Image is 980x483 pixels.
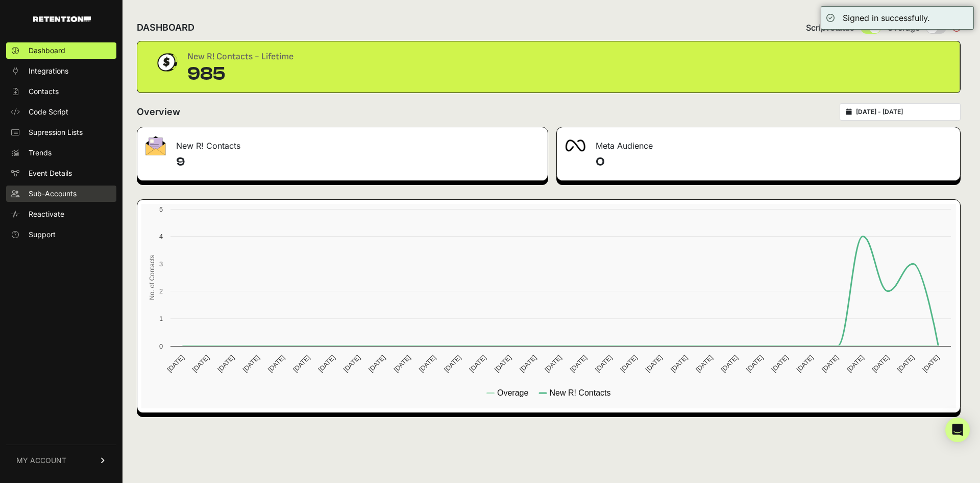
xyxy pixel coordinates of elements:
img: fa-meta-2f981b61bb99beabf952f7030308934f19ce035c18b003e963880cc3fabeebb7.png [565,140,585,152]
span: Code Script [29,107,68,117]
text: [DATE] [191,354,211,374]
text: [DATE] [820,354,840,374]
text: 5 [159,205,163,213]
a: Supression Lists [6,124,116,141]
span: Dashboard [29,45,65,56]
text: 3 [159,260,163,268]
span: Script status [806,21,854,34]
text: [DATE] [392,354,412,374]
text: [DATE] [266,354,286,374]
div: New R! Contacts - Lifetime [187,50,293,64]
span: Trends [29,148,52,158]
text: [DATE] [619,354,639,374]
text: [DATE] [291,354,311,374]
h4: 0 [596,154,952,170]
text: [DATE] [921,354,941,374]
a: Reactivate [6,206,116,222]
h2: Overview [137,105,180,119]
text: [DATE] [468,354,487,374]
text: Overage [497,388,528,397]
div: Open Intercom Messenger [945,418,970,442]
text: [DATE] [418,354,437,374]
a: MY ACCOUNT [6,445,116,476]
text: [DATE] [216,354,236,374]
text: [DATE] [316,354,336,374]
text: [DATE] [543,354,563,374]
text: [DATE] [795,354,815,374]
text: [DATE] [770,354,790,374]
text: [DATE] [845,354,865,374]
text: [DATE] [745,354,765,374]
text: [DATE] [669,354,689,374]
text: [DATE] [342,354,362,374]
a: Contacts [6,83,116,100]
text: No. of Contacts [148,255,156,300]
div: Signed in successfully. [843,12,930,24]
span: Sub-Accounts [29,189,77,199]
span: Event Details [29,168,72,178]
div: New R! Contacts [137,127,548,158]
text: 0 [159,342,163,350]
div: 985 [187,64,293,84]
a: Sub-Accounts [6,186,116,202]
text: [DATE] [518,354,538,374]
a: Code Script [6,104,116,120]
text: [DATE] [720,354,740,374]
span: Contacts [29,86,59,97]
text: [DATE] [493,354,513,374]
text: [DATE] [644,354,664,374]
text: [DATE] [694,354,714,374]
text: [DATE] [594,354,614,374]
a: Trends [6,145,116,161]
text: 4 [159,233,163,240]
img: dollar-coin-05c43ed7efb7bc0c12610022525b4bbbb207c7efeef5aecc26f025e68dcafac9.png [154,50,179,75]
text: [DATE] [166,354,186,374]
a: Dashboard [6,42,116,59]
text: [DATE] [241,354,261,374]
text: 2 [159,287,163,295]
a: Event Details [6,165,116,181]
text: New R! Contacts [549,388,610,397]
text: [DATE] [871,354,891,374]
text: 1 [159,315,163,323]
span: Reactivate [29,209,64,219]
text: [DATE] [896,354,916,374]
img: fa-envelope-19ae18322b30453b285274b1b8af3d052b27d846a4fbe8435d1a52b978f639a2.png [145,136,166,155]
img: Retention.com [33,16,91,22]
span: Supression Lists [29,127,83,137]
text: [DATE] [367,354,387,374]
div: Meta Audience [557,127,960,158]
span: MY ACCOUNT [16,455,66,466]
span: Integrations [29,66,68,76]
span: Support [29,229,56,240]
h2: DASHBOARD [137,20,194,35]
a: Integrations [6,63,116,79]
text: [DATE] [569,354,589,374]
h4: 9 [176,154,540,170]
a: Support [6,226,116,243]
text: [DATE] [443,354,462,374]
